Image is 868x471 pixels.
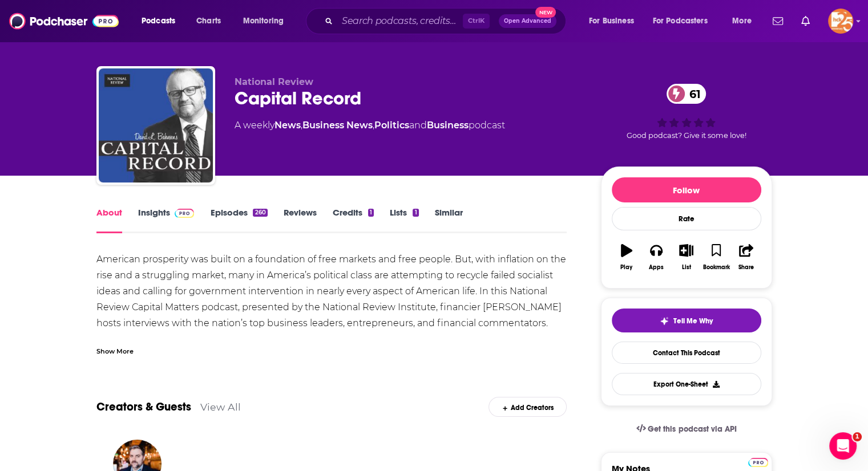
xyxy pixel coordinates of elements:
[701,237,731,278] button: Bookmark
[612,237,641,278] button: Play
[612,207,761,230] div: Rate
[620,264,632,271] div: Play
[678,84,706,104] span: 61
[581,12,648,30] button: open menu
[649,264,664,271] div: Apps
[317,8,577,34] div: Search podcasts, credits, & more...
[738,264,754,271] div: Share
[200,401,241,413] a: View All
[274,120,301,131] a: News
[142,13,175,29] span: Podcasts
[196,13,221,29] span: Charts
[409,120,427,131] span: and
[373,120,374,131] span: ,
[374,120,409,131] a: Politics
[667,84,706,104] a: 61
[488,397,567,417] div: Add Creators
[828,9,853,34] img: User Profile
[589,13,634,29] span: For Business
[627,131,746,140] span: Good podcast? Give it some love!
[96,400,191,414] a: Creators & Guests
[427,120,469,131] a: Business
[175,209,195,218] img: Podchaser Pro
[748,456,768,467] a: Pro website
[601,76,772,147] div: 61Good podcast? Give it some love!
[337,12,463,30] input: Search podcasts, credits, & more...
[235,119,505,132] div: A weekly podcast
[535,7,556,18] span: New
[96,251,567,363] div: American prosperity was built on a foundation of free markets and free people. But, with inflatio...
[645,12,724,30] button: open menu
[612,342,761,364] a: Contact This Podcast
[682,264,691,271] div: List
[284,207,317,233] a: Reviews
[134,12,190,30] button: open menu
[302,120,373,131] a: Business News
[748,458,768,467] img: Podchaser Pro
[390,207,418,233] a: Lists1
[235,76,313,87] span: National Review
[724,12,766,30] button: open menu
[96,207,122,233] a: About
[189,12,228,30] a: Charts
[235,12,298,30] button: open menu
[732,13,752,29] span: More
[829,432,857,460] iframe: Intercom live chat
[653,13,708,29] span: For Podcasters
[301,120,302,131] span: ,
[731,237,761,278] button: Share
[612,308,761,332] button: tell me why sparkleTell Me Why
[671,237,701,278] button: List
[768,11,788,31] a: Show notifications dropdown
[504,18,551,24] span: Open Advanced
[138,207,195,233] a: InsightsPodchaser Pro
[673,316,713,326] span: Tell Me Why
[641,237,671,278] button: Apps
[828,9,853,34] button: Show profile menu
[243,13,284,29] span: Monitoring
[253,209,267,217] div: 260
[853,432,862,441] span: 1
[333,207,374,233] a: Credits1
[499,14,556,28] button: Open AdvancedNew
[612,373,761,395] button: Export One-Sheet
[463,14,490,29] span: Ctrl K
[797,11,814,31] a: Show notifications dropdown
[368,209,374,217] div: 1
[703,264,729,271] div: Bookmark
[648,424,736,434] span: Get this podcast via API
[627,415,746,443] a: Get this podcast via API
[99,68,213,182] img: Capital Record
[435,207,463,233] a: Similar
[413,209,418,217] div: 1
[660,316,669,326] img: tell me why sparkle
[612,177,761,202] button: Follow
[9,10,119,32] img: Podchaser - Follow, Share and Rate Podcasts
[828,9,853,34] span: Logged in as kerrifulks
[210,207,267,233] a: Episodes260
